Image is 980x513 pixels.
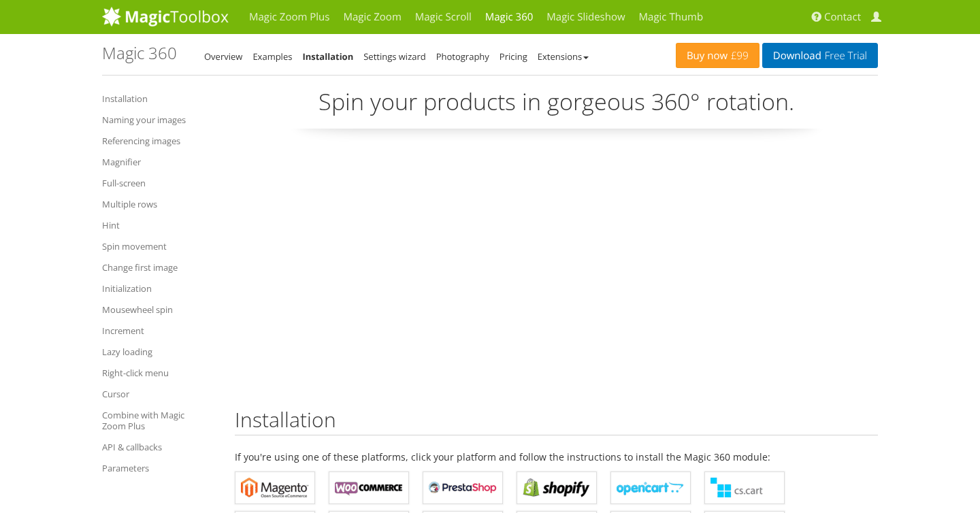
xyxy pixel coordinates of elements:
a: Magic 360 for PrestaShop [423,471,503,504]
h1: Magic 360 [102,44,177,62]
a: Extensions [538,50,589,63]
a: Combine with Magic Zoom Plus [102,407,214,434]
a: API & callbacks [102,439,214,455]
a: Spin movement [102,238,214,254]
a: Referencing images [102,133,214,149]
b: Magic 360 for CS-Cart [710,478,779,498]
p: Spin your products in gorgeous 360° rotation. [235,86,878,129]
img: MagicToolbox.com - Image tools for your website [102,6,229,27]
b: Magic 360 for WooCommerce [335,478,403,498]
a: Full-screen [102,175,214,191]
a: Buy now£99 [676,43,759,68]
a: Cursor [102,386,214,402]
a: Multiple rows [102,196,214,212]
a: Change first image [102,259,214,276]
a: Magic 360 for Magento [235,471,315,504]
a: Magnifier [102,154,214,170]
a: Magic 360 for OpenCart [610,471,691,504]
a: Parameters [102,460,214,476]
a: DownloadFree Trial [762,43,878,68]
a: Magic 360 for CS-Cart [704,471,785,504]
a: Overview [204,50,242,63]
b: Magic 360 for PrestaShop [429,478,497,498]
a: Increment [102,322,214,339]
a: Installation [102,90,214,107]
a: Hint [102,217,214,233]
h2: Installation [235,408,878,435]
a: Naming your images [102,112,214,128]
a: Magic 360 for WooCommerce [329,471,409,504]
a: Mousewheel spin [102,301,214,318]
a: Magic 360 for Shopify [517,471,597,504]
a: Settings wizard [363,50,426,63]
a: Photography [436,50,489,63]
b: Magic 360 for OpenCart [617,478,685,498]
a: Examples [252,50,292,63]
b: Magic 360 for Magento [241,478,309,498]
p: If you're using one of these platforms, click your platform and follow the instructions to instal... [235,449,878,465]
span: Free Trial [821,50,867,61]
span: Contact [824,10,861,24]
span: £99 [728,50,749,61]
a: Initialization [102,280,214,297]
a: Lazy loading [102,344,214,360]
a: Right-click menu [102,365,214,381]
b: Magic 360 for Shopify [523,478,591,498]
a: Installation [302,50,353,63]
a: Pricing [500,50,527,63]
